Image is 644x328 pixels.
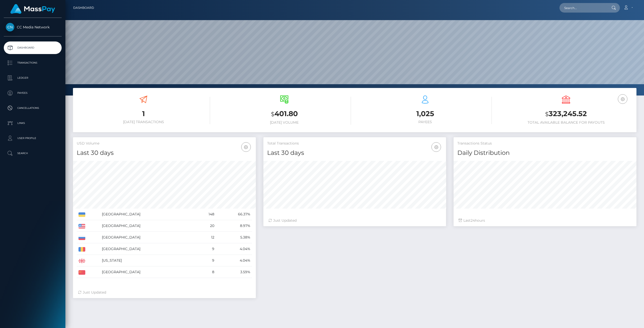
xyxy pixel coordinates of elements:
[77,120,210,124] h6: [DATE] Transactions
[78,247,85,252] img: RO.png
[4,41,62,54] a: Dashboard
[4,57,62,69] a: Transactions
[78,236,85,240] img: RU.png
[6,59,60,67] p: Transactions
[6,104,60,112] p: Cancellations
[77,149,252,157] h4: Last 30 days
[267,141,442,146] h5: Total Transactions
[559,3,607,13] input: Search...
[216,255,252,266] td: 4.04%
[78,270,85,275] img: CN.png
[78,259,85,263] img: GE.png
[77,109,210,119] h3: 1
[195,220,216,232] td: 20
[195,232,216,243] td: 12
[73,3,94,13] a: Dashboard
[499,109,633,119] h3: 323,245.52
[78,224,85,228] img: US.png
[457,141,633,146] h5: Transactions Status
[6,74,60,82] p: Ledger
[216,220,252,232] td: 8.97%
[78,290,251,295] div: Just Updated
[6,89,60,97] p: Payees
[271,111,274,118] small: $
[100,243,195,255] td: [GEOGRAPHIC_DATA]
[195,243,216,255] td: 9
[195,266,216,278] td: 8
[6,119,60,127] p: Links
[6,134,60,142] p: User Profile
[6,150,60,157] p: Search
[100,209,195,220] td: [GEOGRAPHIC_DATA]
[195,209,216,220] td: 148
[218,120,351,125] h6: [DATE] Volume
[459,218,631,223] div: Last hours
[100,232,195,243] td: [GEOGRAPHIC_DATA]
[218,109,351,119] h3: 401.80
[268,218,441,223] div: Just Updated
[4,132,62,145] a: User Profile
[4,117,62,129] a: Links
[358,109,492,119] h3: 1,025
[4,102,62,114] a: Cancellations
[216,209,252,220] td: 66.37%
[195,255,216,266] td: 9
[545,111,549,118] small: $
[100,266,195,278] td: [GEOGRAPHIC_DATA]
[499,120,633,125] h6: Total Available Balance for Payouts
[100,220,195,232] td: [GEOGRAPHIC_DATA]
[216,266,252,278] td: 3.59%
[4,72,62,84] a: Ledger
[100,255,195,266] td: [US_STATE]
[358,120,492,124] h6: Payees
[10,4,55,14] img: MassPay Logo
[4,147,62,160] a: Search
[6,44,60,52] p: Dashboard
[78,212,85,217] img: UA.png
[216,232,252,243] td: 5.38%
[77,141,252,146] h5: USD Volume
[4,87,62,99] a: Payees
[4,25,62,29] span: CC Media Network
[216,243,252,255] td: 4.04%
[6,23,14,31] img: CC Media Network
[267,149,442,157] h4: Last 30 days
[471,218,475,223] span: 24
[457,149,633,157] h4: Daily Distribution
